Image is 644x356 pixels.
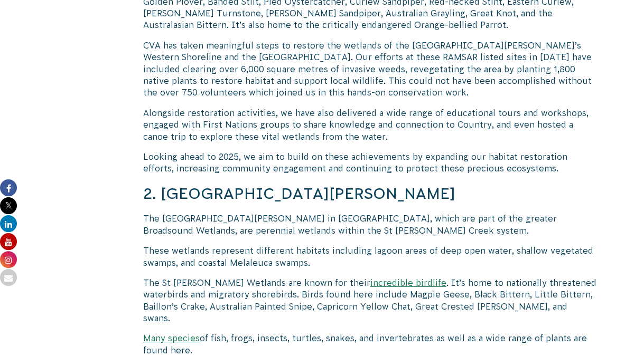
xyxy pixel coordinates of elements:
a: Many species [143,333,200,343]
p: The [GEOGRAPHIC_DATA][PERSON_NAME] in [GEOGRAPHIC_DATA], which are part of the greater Broadsound... [143,213,596,236]
p: Alongside restoration activities, we have also delivered a wide range of educational tours and wo... [143,107,596,142]
p: CVA has taken meaningful steps to restore the wetlands of the [GEOGRAPHIC_DATA][PERSON_NAME]’s We... [143,40,596,99]
p: of fish, frogs, insects, turtles, snakes, and invertebrates as well as a wide range of plants are... [143,332,596,356]
p: These wetlands represent different habitats including lagoon areas of deep open water, shallow ve... [143,245,596,268]
h3: 2. [GEOGRAPHIC_DATA][PERSON_NAME] [143,183,596,205]
a: incredible birdlife [370,278,446,287]
p: Looking ahead to 2025, we aim to build on these achievements by expanding our habitat restoration... [143,151,596,175]
p: The St [PERSON_NAME] Wetlands are known for their . It’s home to nationally threatened waterbirds... [143,277,596,324]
